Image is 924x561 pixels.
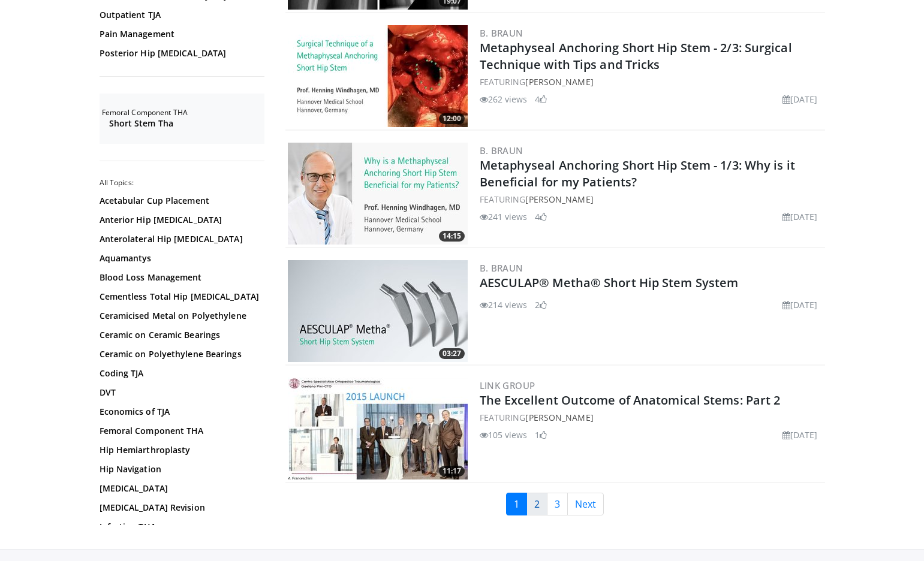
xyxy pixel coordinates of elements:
[100,367,261,379] a: Coding TJA
[547,493,568,515] a: 3
[525,194,593,205] a: [PERSON_NAME]
[100,444,261,456] a: Hip Hemiarthroplasty
[100,47,261,59] a: Posterior Hip [MEDICAL_DATA]
[439,231,465,242] span: 14:15
[782,93,818,105] li: [DATE]
[480,392,781,408] a: The Excellent Outcome of Anatomical Stems: Part 2
[567,493,604,515] a: Next
[100,214,261,226] a: Anterior Hip [MEDICAL_DATA]
[288,25,468,127] img: 00985cdc-2d5d-41b7-bf25-eac080546add.300x170_q85_crop-smart_upscale.jpg
[288,25,468,127] a: 12:00
[480,93,528,105] li: 262 views
[480,298,528,311] li: 214 views
[506,493,527,515] a: 1
[288,260,468,362] a: 03:27
[480,275,739,291] a: AESCULAP® Metha® Short Hip Stem System
[480,411,823,424] div: FEATURING
[288,378,468,479] a: 11:17
[100,28,261,40] a: Pain Management
[100,482,261,494] a: [MEDICAL_DATA]
[480,76,823,88] div: FEATURING
[480,429,528,441] li: 105 views
[100,348,261,360] a: Ceramic on Polyethylene Bearings
[439,113,465,124] span: 12:00
[480,193,823,206] div: FEATURING
[288,143,468,245] img: 28dfc52f-f0db-47e1-bd04-ae89d4672c1b.300x170_q85_crop-smart_upscale.jpg
[288,143,468,245] a: 14:15
[100,178,264,188] h2: All Topics:
[109,117,261,129] a: Short Stem Tha
[100,291,261,303] a: Cementless Total Hip [MEDICAL_DATA]
[480,210,528,223] li: 241 views
[782,210,818,223] li: [DATE]
[480,144,523,156] a: B. Braun
[100,406,261,418] a: Economics of TJA
[480,262,523,274] a: B. Braun
[102,108,264,117] h2: Femoral Component THA
[100,252,261,264] a: Aquamantys
[100,463,261,475] a: Hip Navigation
[100,387,261,399] a: DVT
[288,260,468,362] img: b66234f4-d4f4-469b-9e82-ee83359f18dc.300x170_q85_crop-smart_upscale.jpg
[100,233,261,245] a: Anterolateral Hip [MEDICAL_DATA]
[100,272,261,283] a: Blood Loss Management
[285,493,825,515] nav: Search results pages
[100,329,261,341] a: Ceramic on Ceramic Bearings
[526,493,547,515] a: 2
[100,310,261,322] a: Ceramicised Metal on Polyethylene
[100,9,261,21] a: Outpatient TJA
[100,502,261,514] a: [MEDICAL_DATA] Revision
[525,76,593,88] a: [PERSON_NAME]
[480,27,523,39] a: B. Braun
[782,429,818,441] li: [DATE]
[439,348,465,359] span: 03:27
[782,298,818,311] li: [DATE]
[535,93,547,105] li: 4
[535,210,547,223] li: 4
[480,157,795,190] a: Metaphyseal Anchoring Short Hip Stem - 1/3: Why is it Beneficial for my Patients?
[535,429,547,441] li: 1
[480,379,535,391] a: LINK Group
[288,378,468,479] img: 7d665744-e6dc-4988-b2ea-0ea712fa3c50.300x170_q85_crop-smart_upscale.jpg
[100,521,261,533] a: Infection THA
[480,40,792,73] a: Metaphyseal Anchoring Short Hip Stem - 2/3: Surgical Technique with Tips and Tricks
[100,425,261,437] a: Femoral Component THA
[100,195,261,207] a: Acetabular Cup Placement
[525,412,593,423] a: [PERSON_NAME]
[439,466,465,476] span: 11:17
[535,298,547,311] li: 2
